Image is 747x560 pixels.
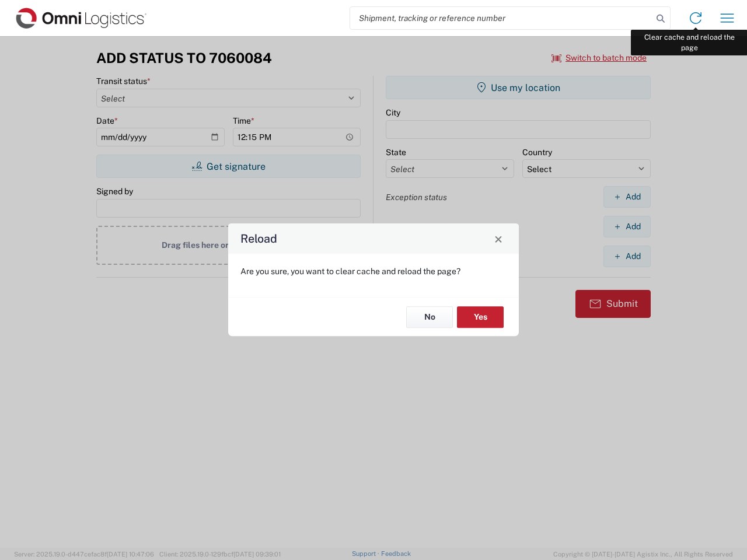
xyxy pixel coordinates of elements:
button: Close [490,230,507,247]
p: Are you sure, you want to clear cache and reload the page? [240,266,507,276]
h4: Reload [240,230,277,247]
input: Shipment, tracking or reference number [350,7,652,29]
button: Yes [457,306,504,328]
button: No [406,306,453,328]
